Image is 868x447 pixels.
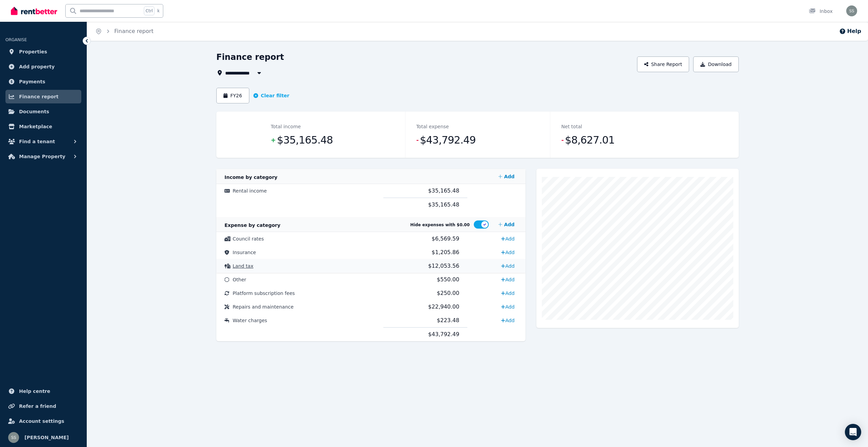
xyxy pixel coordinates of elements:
span: Income by category [224,175,278,180]
span: Help centre [19,387,50,395]
span: $43,792.49 [420,133,475,147]
div: Open Intercom Messenger [845,424,861,440]
a: Add [498,288,517,299]
span: $223.48 [437,317,459,324]
span: Refer a friend [19,402,56,410]
button: Find a tenant [5,135,81,148]
span: $35,165.48 [277,133,333,147]
a: Add [498,301,517,312]
span: Ctrl [144,6,154,15]
span: Land tax [233,263,253,269]
span: Repairs and maintenance [233,304,294,310]
span: Other [233,277,246,282]
a: Add [498,247,517,258]
img: Shiva Sapkota [8,432,19,443]
dt: Total expense [416,122,449,131]
img: Shiva Sapkota [846,5,857,16]
a: Documents [5,105,81,118]
span: $22,940.00 [428,303,460,310]
h1: Finance report [216,52,284,63]
button: Clear filter [253,92,289,99]
span: $1,205.86 [432,249,459,255]
nav: Breadcrumb [87,22,162,41]
button: Manage Property [5,150,81,163]
a: Add [498,261,517,271]
span: $12,053.56 [428,263,460,269]
span: $43,792.49 [428,331,460,337]
span: Payments [19,78,45,86]
div: Inbox [809,8,833,15]
span: $35,165.48 [428,187,460,194]
a: Account settings [5,414,81,428]
a: Marketplace [5,120,81,133]
dt: Total income [271,122,301,131]
span: $250.00 [437,290,459,296]
span: Platform subscription fees [233,291,295,296]
a: Help centre [5,384,81,398]
span: Hide expenses with $0.00 [410,222,469,227]
span: Water charges [233,318,267,323]
button: Help [839,27,861,35]
span: Expense by category [224,222,280,228]
span: Documents [19,107,49,116]
a: Add [496,170,517,183]
span: ORGANISE [5,37,27,42]
span: Marketplace [19,122,52,131]
span: Add property [19,63,55,71]
button: Share Report [637,56,689,72]
a: Add property [5,60,81,73]
span: k [157,8,160,14]
span: Properties [19,48,47,56]
a: Refer a friend [5,399,81,413]
a: Properties [5,45,81,59]
span: $6,569.59 [432,235,459,242]
dt: Net total [561,122,582,131]
a: Add [498,233,517,244]
button: FY26 [216,88,249,103]
a: Payments [5,75,81,88]
span: $35,165.48 [428,201,460,208]
a: Finance report [114,28,153,34]
a: Add [496,218,517,231]
img: RentBetter [11,6,57,16]
span: Find a tenant [19,137,55,146]
span: [PERSON_NAME] [24,433,69,442]
span: $550.00 [437,276,459,283]
span: Insurance [233,250,256,255]
span: Manage Property [19,152,65,161]
span: Finance report [19,93,59,101]
span: - [561,135,564,145]
span: Rental income [233,188,267,194]
button: Download [693,56,739,72]
span: + [271,135,276,145]
span: Council rates [233,236,264,242]
span: - [416,135,419,145]
a: Finance report [5,90,81,103]
span: Account settings [19,417,64,425]
a: Add [498,274,517,285]
a: Add [498,315,517,326]
span: $8,627.01 [565,133,615,147]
